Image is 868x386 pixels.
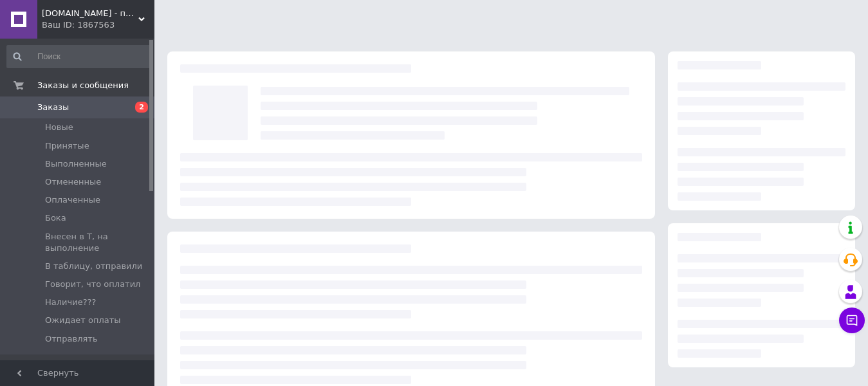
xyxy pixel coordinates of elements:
[45,212,66,224] span: Бока
[45,140,89,152] span: Принятые
[42,8,138,19] span: Joymakers.com.ua - покупки с удовольствием!
[6,45,152,68] input: Поиск
[37,80,129,91] span: Заказы и сообщения
[135,102,148,113] span: 2
[45,333,98,345] span: Отправлять
[45,261,142,272] span: В таблицу, отправили
[37,102,69,113] span: Заказы
[37,360,88,371] span: Сообщения
[45,315,121,326] span: Ожидает оплаты
[45,297,96,308] span: Наличие???
[839,308,865,333] button: Чат с покупателем
[45,194,100,206] span: Оплаченные
[45,231,151,254] span: Внесен в Т, на выполнение
[45,279,140,290] span: Говорит, что оплатил
[45,158,107,170] span: Выполненные
[45,122,73,133] span: Новые
[45,176,101,188] span: Отмененные
[42,19,154,31] div: Ваш ID: 1867563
